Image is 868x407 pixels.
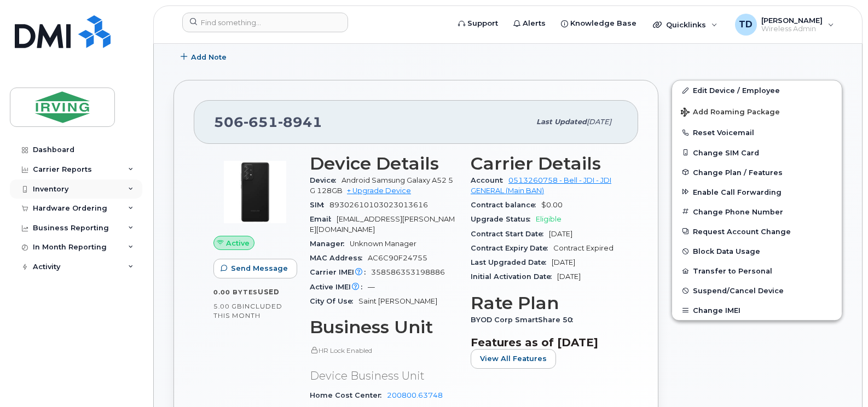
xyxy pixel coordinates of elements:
h3: Device Details [310,154,458,173]
span: Last Upgraded Date [471,258,552,266]
span: Knowledge Base [570,18,636,29]
span: Account [471,176,508,184]
button: Transfer to Personal [672,261,842,281]
span: 506 [214,114,322,130]
span: Manager [310,240,350,248]
span: Last updated [536,118,587,126]
span: Alerts [523,18,546,29]
span: Suspend/Cancel Device [693,287,784,295]
a: Knowledge Base [553,13,644,34]
h3: Features as of [DATE] [471,336,618,349]
button: Change Plan / Features [672,162,842,182]
button: Request Account Change [672,222,842,241]
span: Device [310,176,342,184]
input: Find something... [182,13,348,32]
img: image20231002-3703462-2e78ka.jpeg [222,159,288,225]
button: Suspend/Cancel Device [672,281,842,300]
span: [DATE] [557,272,581,281]
a: 200800.63748 [387,391,443,399]
span: Carrier IMEI [310,268,371,276]
span: BYOD Corp SmartShare 50 [471,316,578,324]
button: Reset Voicemail [672,123,842,142]
span: 651 [244,114,278,130]
button: Add Roaming Package [672,100,842,123]
span: City Of Use [310,297,358,305]
button: View All Features [471,349,556,369]
span: AC6C90F24755 [368,254,427,262]
span: Home Cost Center [310,391,387,399]
span: — [368,283,375,291]
button: Send Message [213,259,297,278]
span: Enable Call Forwarding [693,188,782,196]
p: Device Business Unit [310,368,458,384]
a: 0513260758 - Bell - JDI - JDI GENERAL (Main BAN) [471,176,611,194]
span: Eligible [536,215,562,223]
span: 358586353198886 [371,268,445,276]
span: Quicklinks [666,20,706,29]
span: Unknown Manager [350,240,416,248]
span: [DATE] [587,118,611,126]
h3: Rate Plan [471,293,618,313]
p: HR Lock Enabled [310,346,458,355]
span: Wireless Admin [761,25,823,33]
span: Change Plan / Features [693,168,783,176]
span: 5.00 GB [213,303,242,310]
button: Enable Call Forwarding [672,182,842,202]
button: Change IMEI [672,300,842,320]
button: Block Data Usage [672,241,842,261]
span: [PERSON_NAME] [761,16,823,25]
span: Add Roaming Package [681,108,780,118]
span: SIM [310,201,329,209]
span: used [258,288,280,296]
span: [DATE] [552,258,575,266]
span: Contract Expired [553,244,614,252]
span: [DATE] [549,230,572,238]
span: 8941 [278,114,322,130]
span: Active [226,238,250,248]
span: View All Features [480,353,547,364]
span: 0.00 Bytes [213,288,258,296]
div: Tricia Downard [727,14,842,36]
a: Alerts [506,13,553,34]
span: MAC Address [310,254,368,262]
h3: Carrier Details [471,154,618,173]
span: $0.00 [541,201,563,209]
button: Change SIM Card [672,143,842,162]
span: Add Note [191,52,227,62]
a: + Upgrade Device [347,187,411,195]
span: Email [310,215,337,223]
div: Quicklinks [645,14,725,36]
span: 89302610103023013616 [329,201,428,209]
h3: Business Unit [310,317,458,337]
span: Contract Expiry Date [471,244,553,252]
span: included this month [213,302,282,320]
button: Change Phone Number [672,202,842,222]
a: Edit Device / Employee [672,80,842,100]
span: Android Samsung Galaxy A52 5G 128GB [310,176,453,194]
span: Contract Start Date [471,230,549,238]
span: Support [467,18,498,29]
span: Active IMEI [310,283,368,291]
span: Contract balance [471,201,541,209]
span: [EMAIL_ADDRESS][PERSON_NAME][DOMAIN_NAME] [310,215,455,233]
button: Add Note [173,47,236,67]
span: Send Message [231,263,288,274]
span: Initial Activation Date [471,272,557,281]
span: TD [739,18,753,31]
span: Upgrade Status [471,215,536,223]
a: Support [450,13,506,34]
span: Saint [PERSON_NAME] [358,297,437,305]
